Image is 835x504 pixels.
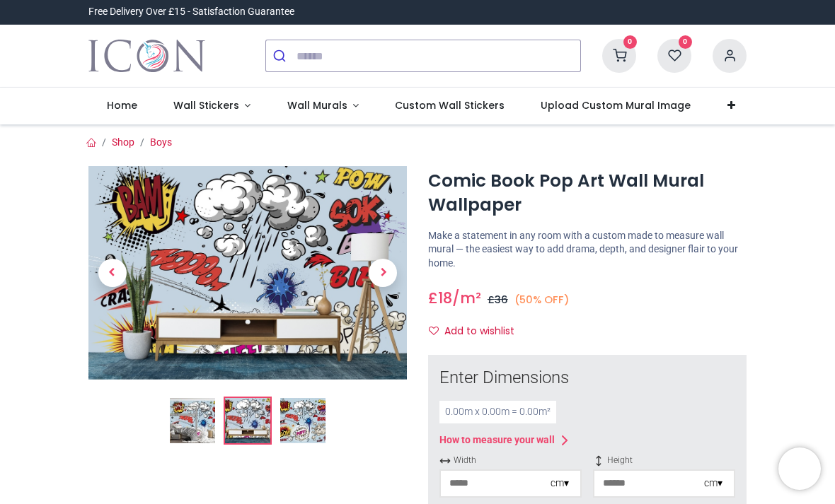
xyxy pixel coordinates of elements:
span: Custom Wall Stickers [395,98,505,112]
span: £ [428,288,452,308]
span: Width [439,455,582,467]
img: WS-42266-03 [280,398,326,443]
span: Next [369,259,397,287]
small: (50% OFF) [514,293,570,307]
a: Previous [88,198,137,347]
sup: 0 [679,35,692,49]
span: Previous [98,259,127,287]
iframe: Brevo live chat [778,447,821,490]
a: Wall Stickers [155,88,269,124]
a: Wall Murals [269,88,377,124]
a: 0 [602,49,636,61]
span: /m² [452,288,481,308]
span: 36 [495,293,508,307]
img: WS-42266-02 [225,398,270,443]
div: cm ▾ [704,476,722,491]
a: 0 [657,49,691,61]
i: Add to wishlist [429,326,439,336]
h1: Comic Book Pop Art Wall Mural Wallpaper [428,169,747,218]
p: Make a statement in any room with a custom made to measure wall mural — the easiest way to add dr... [428,229,747,271]
span: Home [107,98,137,112]
div: Enter Dimensions [439,366,735,390]
a: Shop [112,136,134,148]
img: Icon Wall Stickers [88,36,205,76]
div: Free Delivery Over £15 - Satisfaction Guarantee [88,5,294,19]
div: How to measure your wall [439,433,555,447]
div: cm ▾ [551,476,569,491]
iframe: Customer reviews powered by Trustpilot [449,5,747,19]
sup: 0 [623,35,637,49]
img: Comic Book Pop Art Wall Mural Wallpaper [170,398,215,443]
a: Next [359,198,408,347]
span: Wall Stickers [173,98,239,112]
span: 18 [438,288,452,308]
a: Logo of Icon Wall Stickers [88,36,205,76]
a: Boys [150,136,172,148]
span: Upload Custom Mural Image [541,98,691,112]
span: Height [593,455,735,467]
span: £ [488,293,508,307]
div: 0.00 m x 0.00 m = 0.00 m² [439,401,556,423]
span: Wall Murals [287,98,347,112]
button: Submit [266,40,296,71]
img: WS-42266-02 [88,166,407,379]
button: Add to wishlistAdd to wishlist [428,320,526,344]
